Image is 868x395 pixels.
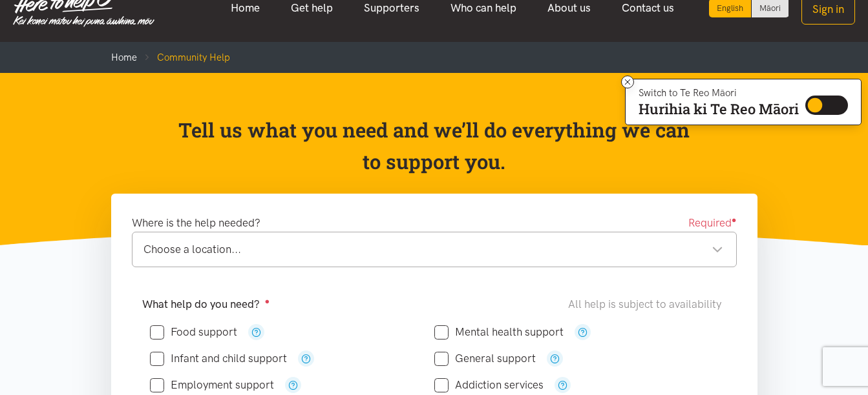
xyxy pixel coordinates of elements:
[150,380,274,390] label: Employment support
[132,214,260,232] label: Where is the help needed?
[568,296,726,313] div: All help is subject to availability
[177,114,691,178] p: Tell us what you need and we’ll do everything we can to support you.
[688,214,737,232] span: Required
[150,327,237,338] label: Food support
[639,103,799,115] p: Hurihia ki Te Reo Māori
[434,327,564,338] label: Mental health support
[732,215,737,225] sup: ●
[150,353,287,364] label: Infant and child support
[434,353,536,364] label: General support
[142,296,270,313] label: What help do you need?
[143,241,723,258] div: Choose a location...
[111,52,137,63] a: Home
[265,296,270,306] sup: ●
[434,380,544,390] label: Addiction services
[137,50,230,65] li: Community Help
[639,89,799,97] p: Switch to Te Reo Māori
